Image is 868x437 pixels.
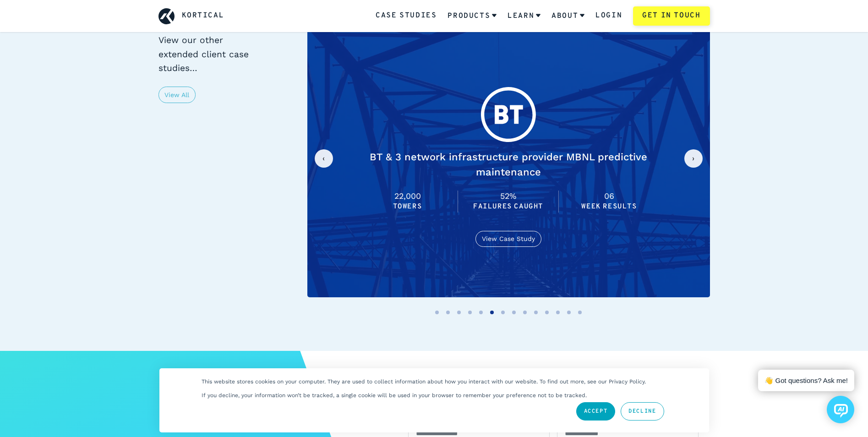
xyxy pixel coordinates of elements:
[512,311,516,314] li: slide item 8
[545,311,549,314] li: slide item 11
[468,311,472,314] li: slide item 4
[556,311,560,314] li: slide item 12
[534,311,538,314] li: slide item 10
[633,6,710,26] a: Get in touch
[469,191,547,201] span: 52%
[202,392,587,399] p: If you decline, your information won’t be tracked, a single cookie will be used in your browser t...
[457,311,461,314] li: slide item 3
[576,402,616,421] a: Accept
[501,311,505,314] li: slide item 7
[446,311,450,314] li: slide item 2
[158,33,263,76] p: View our other extended client case studies…
[684,149,703,168] button: next slide / item
[551,4,584,28] a: About
[368,191,447,201] span: 22,000
[448,4,497,28] a: Products
[567,311,571,314] li: slide item 13
[469,201,547,213] span: Failures Caught
[475,231,541,247] a: View Case Study
[368,201,447,213] span: Towers
[202,378,646,385] p: This website stores cookies on your computer. They are used to collect information about how you ...
[621,402,664,421] a: Decline
[490,311,494,314] li: slide item 6
[355,149,662,180] h1: BT & 3 network infrastructure provider MBNL predictive maintenance
[508,4,540,28] a: Learn
[182,10,224,22] a: Kortical
[570,201,649,213] span: Week results
[479,311,483,314] li: slide item 5
[570,191,649,201] span: 06
[595,10,622,22] a: Login
[376,10,437,22] a: Case Studies
[435,311,439,314] li: slide item 1
[158,87,196,103] a: View All
[578,311,582,314] li: slide item 14
[523,311,527,314] li: slide item 9
[315,149,333,168] button: previous slide / item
